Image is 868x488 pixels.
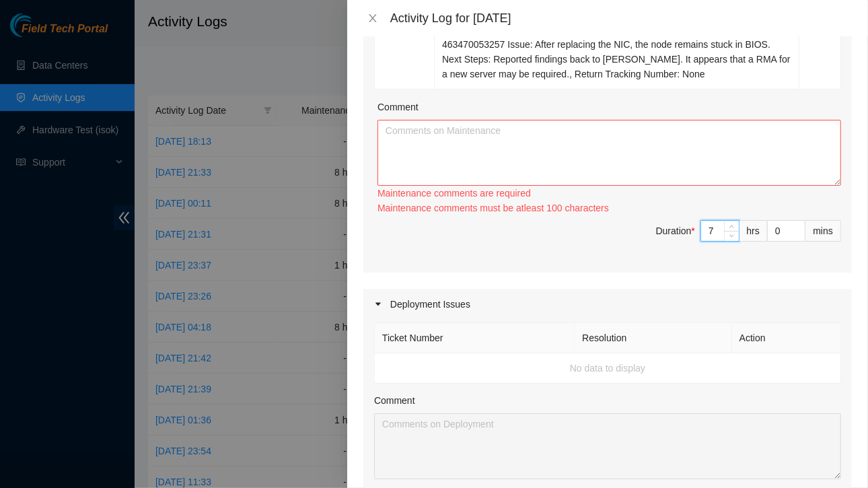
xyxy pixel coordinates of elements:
[739,220,768,242] div: hrs
[367,13,378,24] span: close
[363,289,852,320] div: Deployment Issues
[575,323,732,353] th: Resolution
[374,393,415,408] label: Comment
[732,323,841,353] th: Action
[390,11,852,26] div: Activity Log for [DATE]
[363,12,382,25] button: Close
[724,221,739,231] span: Increase Value
[728,232,736,240] span: down
[375,323,575,353] th: Ticket Number
[377,120,841,186] textarea: Comment
[656,223,695,238] div: Duration
[377,100,419,114] label: Comment
[805,220,841,242] div: mins
[377,186,841,201] div: Maintenance comments are required
[728,222,736,230] span: up
[377,201,841,215] div: Maintenance comments must be atleast 100 characters
[724,231,739,241] span: Decrease Value
[375,353,841,384] td: No data to display
[374,413,841,479] textarea: Comment
[374,300,382,308] span: caret-right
